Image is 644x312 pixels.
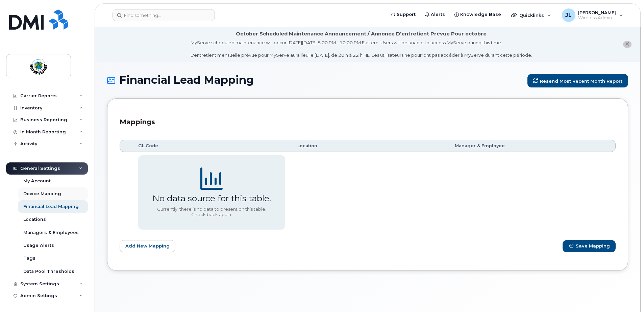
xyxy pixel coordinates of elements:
[449,140,603,152] th: Manager & Employee
[132,140,291,152] th: GL Code
[291,140,449,152] th: Location
[120,117,155,127] h3: Mappings
[120,240,175,253] a: Add New Mapping
[150,207,273,217] div: Currently, there is no data to present on this table. Check back again.
[563,240,616,253] input: Save Mapping
[236,30,487,37] div: October Scheduled Maintenance Announcement / Annonce D'entretient Prévue Pour octobre
[623,41,631,48] button: close notification
[191,40,532,58] div: MyServe scheduled maintenance will occur [DATE][DATE] 8:00 PM - 10:00 PM Eastern. Users will be u...
[107,74,628,88] h1: Financial Lead Mapping
[527,74,628,87] a: Resend most recent month report
[152,193,271,203] div: No data source for this table.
